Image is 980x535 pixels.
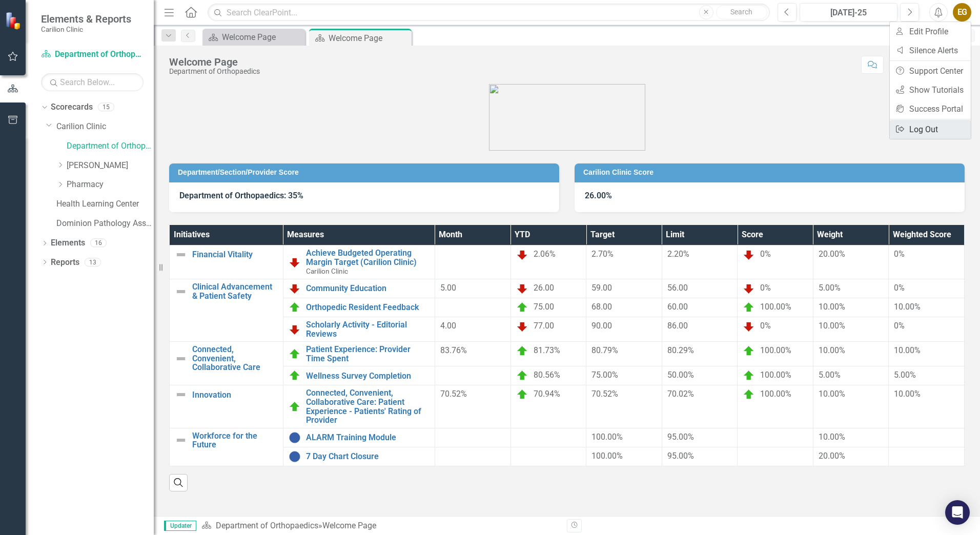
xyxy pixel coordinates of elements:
[890,22,971,41] a: Edit Profile
[667,389,694,399] span: 70.02%
[819,370,841,380] span: 5.00%
[306,388,430,424] a: Connected, Convenient, Collaborative Care: Patient Experience - Patients' Rating of Provider
[289,450,301,463] img: No Information
[216,521,318,530] a: Department of Orthopaedics
[667,370,694,380] span: 50.00%
[667,302,688,312] span: 60.00
[819,321,845,331] span: 10.00%
[516,345,528,357] img: On Target
[534,389,560,399] span: 70.94%
[743,388,755,401] img: On Target
[192,345,278,372] a: Connected, Convenient, Collaborative Care
[890,120,971,139] a: Log Out
[894,370,916,380] span: 5.00%
[41,49,144,60] a: Department of Orthopaedics
[306,284,430,293] a: Community Education
[667,283,688,293] span: 56.00
[890,61,971,80] a: Support Center
[56,218,154,230] a: Dominion Pathology Associates
[890,41,971,60] a: Silence Alerts
[591,302,612,312] span: 68.00
[170,279,283,342] td: Double-Click to Edit Right Click for Context Menu
[591,370,618,380] span: 75.00%
[760,249,771,259] span: 0%
[175,249,187,261] img: Not Defined
[953,3,971,22] div: EG
[289,348,301,360] img: On Target
[591,432,623,442] span: 100.00%
[440,283,456,293] span: 5.00
[819,345,845,355] span: 10.00%
[819,451,845,461] span: 20.00%
[5,12,23,30] img: ClearPoint Strategy
[743,345,755,357] img: On Target
[175,285,187,298] img: Not Defined
[41,73,144,91] input: Search Below...
[306,433,430,442] a: ALARM Training Module
[283,366,435,385] td: Double-Click to Edit Right Click for Context Menu
[760,389,791,399] span: 100.00%
[169,56,260,68] div: Welcome Page
[489,84,645,151] img: carilion%20clinic%20logo%202.0.png
[306,345,430,363] a: Patient Experience: Provider Time Spent
[201,520,559,532] div: »
[289,282,301,295] img: Below Plan
[208,4,770,22] input: Search ClearPoint...
[283,317,435,342] td: Double-Click to Edit Right Click for Context Menu
[175,434,187,446] img: Not Defined
[306,249,430,266] a: Achieve Budgeted Operating Margin Target (Carilion Clinic)
[51,237,85,249] a: Elements
[743,249,755,261] img: Below Plan
[760,321,771,331] span: 0%
[743,320,755,333] img: Below Plan
[591,283,612,293] span: 59.00
[819,283,841,293] span: 5.00%
[516,282,528,295] img: Below Plan
[743,282,755,295] img: Below Plan
[170,428,283,466] td: Double-Click to Edit Right Click for Context Menu
[306,303,430,312] a: Orthopedic Resident Feedback
[819,432,845,442] span: 10.00%
[306,452,430,461] a: 7 Day Chart Closure
[760,283,771,293] span: 0%
[516,249,528,261] img: Below Plan
[894,389,921,399] span: 10.00%
[179,191,303,200] strong: Department of Orthopaedics: 35%
[819,389,845,399] span: 10.00%
[283,428,435,447] td: Double-Click to Edit Right Click for Context Menu
[760,371,791,380] span: 100.00%
[41,13,131,25] span: Elements & Reports
[192,282,278,300] a: Clinical Advancement & Patient Safety
[289,431,301,444] img: No Information
[591,451,623,461] span: 100.00%
[289,256,301,269] img: Below Plan
[583,169,959,176] h3: Carilion Clinic Score
[169,68,260,75] div: Department of Orthopaedics
[67,160,154,172] a: [PERSON_NAME]
[90,239,107,248] div: 16
[175,388,187,401] img: Not Defined
[56,198,154,210] a: Health Learning Center
[56,121,154,133] a: Carilion Clinic
[440,389,467,399] span: 70.52%
[667,451,694,461] span: 95.00%
[743,369,755,382] img: On Target
[283,279,435,298] td: Double-Click to Edit Right Click for Context Menu
[222,31,302,44] div: Welcome Page
[41,25,131,33] small: Carilion Clinic
[803,7,894,19] div: [DATE]-25
[289,323,301,336] img: Below Plan
[440,321,456,331] span: 4.00
[894,249,905,259] span: 0%
[98,103,114,112] div: 15
[283,447,435,466] td: Double-Click to Edit Right Click for Context Menu
[760,345,791,355] span: 100.00%
[591,345,618,355] span: 80.79%
[440,345,467,355] span: 83.76%
[170,342,283,385] td: Double-Click to Edit Right Click for Context Menu
[894,345,921,355] span: 10.00%
[894,321,905,331] span: 0%
[716,5,767,19] button: Search
[591,249,614,259] span: 2.70%
[516,320,528,333] img: Below Plan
